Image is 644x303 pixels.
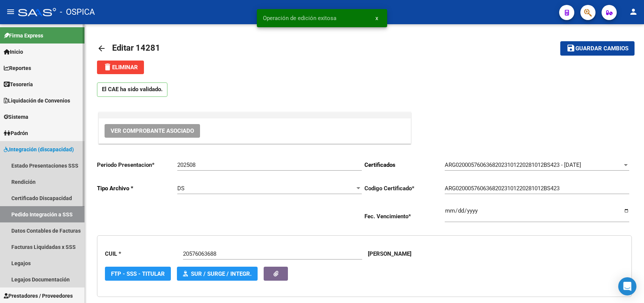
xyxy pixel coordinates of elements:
[105,267,171,281] button: FTP - SSS - Titular
[97,184,177,193] p: Tipo Archivo *
[105,250,183,258] p: CUIL *
[111,127,194,134] span: Ver Comprobante Asociado
[4,129,28,137] span: Padrón
[4,96,70,105] span: Liquidación de Convenios
[364,212,445,221] p: Fec. Vencimiento
[97,44,106,53] mat-icon: arrow_back
[4,48,23,56] span: Inicio
[4,292,73,300] span: Prestadores / Proveedores
[191,270,252,277] span: SUR / SURGE / INTEGR.
[618,277,636,295] div: Open Intercom Messenger
[575,45,628,52] span: Guardar cambios
[560,41,635,55] button: Guardar cambios
[263,14,336,22] span: Operación de edición exitosa
[60,4,95,20] span: - OSPICA
[6,7,15,16] mat-icon: menu
[97,161,177,169] p: Periodo Presentacion
[368,250,411,258] p: [PERSON_NAME]
[4,64,31,72] span: Reportes
[177,185,184,192] span: DS
[364,161,445,169] p: Certificados
[4,145,74,154] span: Integración (discapacidad)
[103,62,112,71] mat-icon: delete
[445,162,581,168] span: ARG02000576063682023101220281012BS423 - [DATE]
[375,15,378,22] span: x
[105,124,200,138] button: Ver Comprobante Asociado
[97,82,167,97] p: El CAE ha sido validado.
[4,80,33,89] span: Tesorería
[112,43,160,53] span: Editar 14281
[111,270,165,277] span: FTP - SSS - Titular
[364,184,445,193] p: Codigo Certificado
[4,113,28,121] span: Sistema
[103,64,138,71] span: Eliminar
[369,11,384,25] button: x
[566,44,575,53] mat-icon: save
[4,31,43,40] span: Firma Express
[629,7,638,16] mat-icon: person
[97,61,144,74] button: Eliminar
[177,267,258,281] button: SUR / SURGE / INTEGR.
